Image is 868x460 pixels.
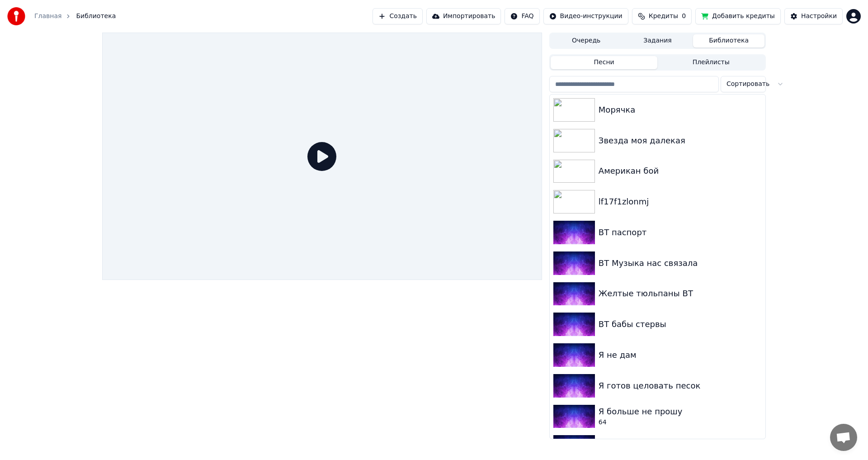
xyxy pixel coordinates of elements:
span: Библиотека [76,12,116,21]
button: Видео-инструкции [543,8,628,24]
div: Звезда моя далекая [599,134,762,147]
div: ВТ паспорт [599,226,762,239]
button: Создать [373,8,422,24]
div: Морячка [599,104,762,116]
span: Кредиты [649,12,678,21]
button: Добавить кредиты [695,8,781,24]
div: Я готов целовать песок [599,379,762,392]
div: 64 [599,418,762,427]
img: youka [7,7,25,25]
div: lf17f1zlonmj [599,195,762,208]
button: FAQ [505,8,539,24]
button: Настройки [784,8,843,24]
button: Песни [551,56,658,69]
nav: breadcrumb [34,12,116,21]
div: Я больше не прошу [599,405,762,418]
div: ВТ бабы стервы [599,318,762,331]
button: Задания [622,34,693,47]
div: Эй красотка [599,436,762,449]
button: Кредиты0 [632,8,692,24]
button: Импортировать [426,8,501,24]
span: 0 [682,12,686,21]
button: Библиотека [693,34,764,47]
button: Плейлисты [657,56,764,69]
span: Сортировать [726,80,769,89]
div: Настройки [801,12,837,21]
div: Я не дам [599,349,762,361]
div: Американ бой [599,165,762,177]
div: ВТ Музыка нас связала [599,257,762,270]
a: Главная [34,12,61,21]
div: Открытый чат [830,424,857,451]
button: Очередь [551,34,622,47]
div: Желтые тюльпаны ВТ [599,287,762,300]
